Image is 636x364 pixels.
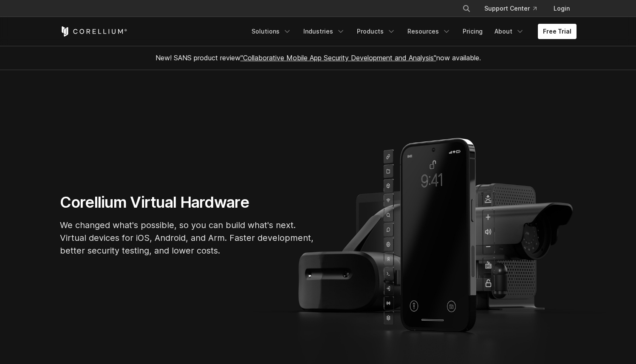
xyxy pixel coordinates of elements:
button: Search [459,1,474,16]
h1: Corellium Virtual Hardware [60,193,315,212]
div: Navigation Menu [452,1,577,16]
span: New! SANS product review now available. [155,54,481,62]
a: Corellium Home [60,26,127,37]
a: Products [352,24,401,39]
a: Industries [298,24,350,39]
a: Pricing [458,24,488,39]
a: Free Trial [538,24,577,39]
div: Navigation Menu [246,24,577,39]
a: Solutions [246,24,297,39]
a: Login [547,1,577,16]
a: Support Center [478,1,543,16]
a: About [489,24,529,39]
a: Resources [402,24,456,39]
a: "Collaborative Mobile App Security Development and Analysis" [240,54,436,62]
p: We changed what's possible, so you can build what's next. Virtual devices for iOS, Android, and A... [60,219,315,257]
